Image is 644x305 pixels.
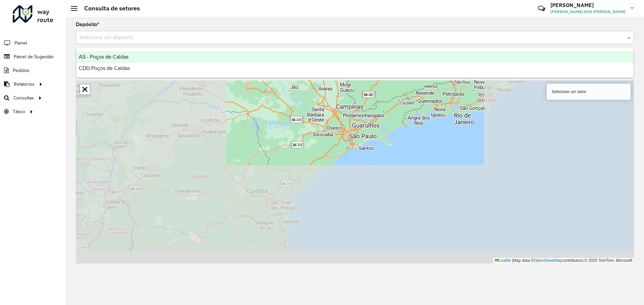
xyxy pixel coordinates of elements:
[80,84,90,94] a: Abrir mapa em tela cheia
[493,258,634,263] div: Map data © contributors,© 2025 TomTom, Microsoft
[550,2,626,8] h3: [PERSON_NAME]
[76,20,99,28] label: Depósito
[13,67,30,74] span: Pedidos
[534,1,549,16] a: Contato Rápido
[14,40,27,47] span: Painel
[550,9,626,15] span: [PERSON_NAME] DOS [PERSON_NAME]
[13,94,34,101] span: Consultas
[534,258,562,263] a: OpenStreetMap
[79,65,130,71] span: CDD Poços de Caldas
[495,258,511,263] a: Leaflet
[76,48,634,78] ng-dropdown-panel: Options list
[13,108,25,115] span: Tático
[512,258,513,263] span: |
[14,53,54,60] span: Painel de Sugestão
[547,84,631,100] div: Selecione um setor
[14,81,35,88] span: Relatórios
[79,54,128,60] span: AS - Poços de Caldas
[77,5,140,12] h2: Consulta de setores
